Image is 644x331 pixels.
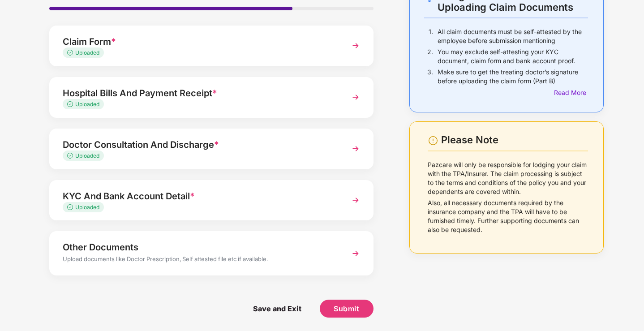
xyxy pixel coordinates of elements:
[441,134,588,146] div: Please Note
[63,254,335,266] div: Upload documents like Doctor Prescription, Self attested file etc if available.
[63,189,335,203] div: KYC And Bank Account Detail
[428,160,588,196] p: Pazcare will only be responsible for lodging your claim with the TPA/Insurer. The claim processin...
[75,49,99,56] span: Uploaded
[348,192,364,208] img: svg+xml;base64,PHN2ZyBpZD0iTmV4dCIgeG1sbnM9Imh0dHA6Ly93d3cudzMub3JnLzIwMDAvc3ZnIiB3aWR0aD0iMzYiIG...
[63,138,335,152] div: Doctor Consultation And Discharge
[348,245,364,262] img: svg+xml;base64,PHN2ZyBpZD0iTmV4dCIgeG1sbnM9Imh0dHA6Ly93d3cudzMub3JnLzIwMDAvc3ZnIiB3aWR0aD0iMzYiIG...
[63,86,335,100] div: Hospital Bills And Payment Receipt
[75,204,99,211] span: Uploaded
[438,27,588,45] p: All claim documents must be self-attested by the employee before submission mentioning
[438,47,588,65] p: You may exclude self-attesting your KYC document, claim form and bank account proof.
[334,304,359,314] span: Submit
[67,153,75,159] img: svg+xml;base64,PHN2ZyB4bWxucz0iaHR0cDovL3d3dy53My5vcmcvMjAwMC9zdmciIHdpZHRoPSIxMy4zMzMiIGhlaWdodD...
[348,38,364,54] img: svg+xml;base64,PHN2ZyBpZD0iTmV4dCIgeG1sbnM9Imh0dHA6Ly93d3cudzMub3JnLzIwMDAvc3ZnIiB3aWR0aD0iMzYiIG...
[428,135,438,146] img: svg+xml;base64,PHN2ZyBpZD0iV2FybmluZ18tXzI0eDI0IiBkYXRhLW5hbWU9Ildhcm5pbmcgLSAyNHgyNCIgeG1sbnM9Im...
[244,300,310,318] span: Save and Exit
[428,198,588,234] p: Also, all necessary documents required by the insurance company and the TPA will have to be furni...
[438,68,588,86] p: Make sure to get the treating doctor’s signature before uploading the claim form (Part B)
[67,101,75,107] img: svg+xml;base64,PHN2ZyB4bWxucz0iaHR0cDovL3d3dy53My5vcmcvMjAwMC9zdmciIHdpZHRoPSIxMy4zMzMiIGhlaWdodD...
[67,50,75,56] img: svg+xml;base64,PHN2ZyB4bWxucz0iaHR0cDovL3d3dy53My5vcmcvMjAwMC9zdmciIHdpZHRoPSIxMy4zMzMiIGhlaWdodD...
[320,300,374,318] button: Submit
[63,34,335,49] div: Claim Form
[75,152,99,159] span: Uploaded
[554,88,588,98] div: Read More
[427,68,433,86] p: 3.
[75,101,99,107] span: Uploaded
[63,240,335,254] div: Other Documents
[67,204,75,210] img: svg+xml;base64,PHN2ZyB4bWxucz0iaHR0cDovL3d3dy53My5vcmcvMjAwMC9zdmciIHdpZHRoPSIxMy4zMzMiIGhlaWdodD...
[427,47,433,65] p: 2.
[348,89,364,105] img: svg+xml;base64,PHN2ZyBpZD0iTmV4dCIgeG1sbnM9Imh0dHA6Ly93d3cudzMub3JnLzIwMDAvc3ZnIiB3aWR0aD0iMzYiIG...
[348,141,364,157] img: svg+xml;base64,PHN2ZyBpZD0iTmV4dCIgeG1sbnM9Imh0dHA6Ly93d3cudzMub3JnLzIwMDAvc3ZnIiB3aWR0aD0iMzYiIG...
[429,27,433,45] p: 1.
